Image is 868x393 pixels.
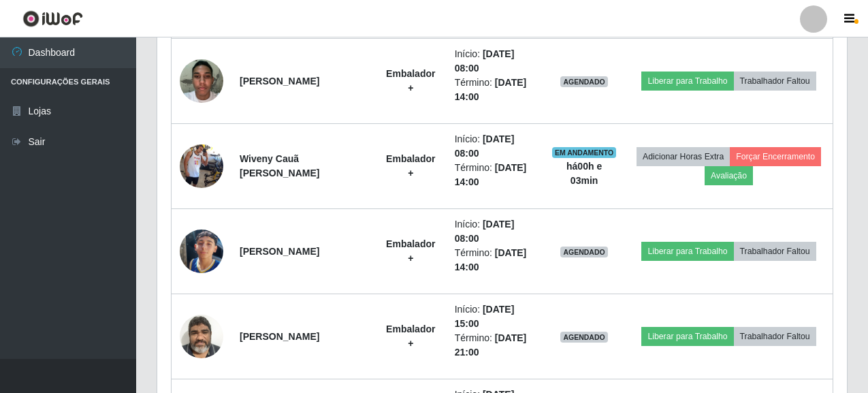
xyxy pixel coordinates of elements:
[641,72,733,91] button: Liberar para Trabalho
[386,68,435,93] strong: Embalador +
[734,72,816,91] button: Trabalhador Faltou
[386,238,435,264] strong: Embalador +
[240,153,319,178] strong: Wiveny Cauã [PERSON_NAME]
[455,219,515,244] time: [DATE] 08:00
[240,246,319,257] strong: [PERSON_NAME]
[455,302,535,331] li: Início:
[386,324,435,349] strong: Embalador +
[705,166,753,185] button: Avaliação
[180,213,223,290] img: 1756230047876.jpeg
[455,161,535,189] li: Término:
[455,48,515,74] time: [DATE] 08:00
[455,246,535,274] li: Término:
[240,76,319,87] strong: [PERSON_NAME]
[637,147,730,166] button: Adicionar Horas Extra
[22,10,83,27] img: CoreUI Logo
[566,161,602,186] strong: há 00 h e 03 min
[455,47,535,76] li: Início:
[240,331,319,342] strong: [PERSON_NAME]
[552,147,617,158] span: EM ANDAMENTO
[734,242,816,261] button: Trabalhador Faltou
[560,76,608,87] span: AGENDADO
[641,327,733,346] button: Liberar para Trabalho
[455,331,535,360] li: Término:
[455,76,535,104] li: Término:
[560,332,608,343] span: AGENDADO
[180,52,223,110] img: 1752181822645.jpeg
[180,307,223,365] img: 1625107347864.jpeg
[730,147,821,166] button: Forçar Encerramento
[455,133,515,159] time: [DATE] 08:00
[560,247,608,257] span: AGENDADO
[180,127,223,205] img: 1755554468371.jpeg
[386,153,435,178] strong: Embalador +
[734,327,816,346] button: Trabalhador Faltou
[641,242,733,261] button: Liberar para Trabalho
[455,304,515,329] time: [DATE] 15:00
[455,217,535,246] li: Início:
[455,132,535,161] li: Início:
